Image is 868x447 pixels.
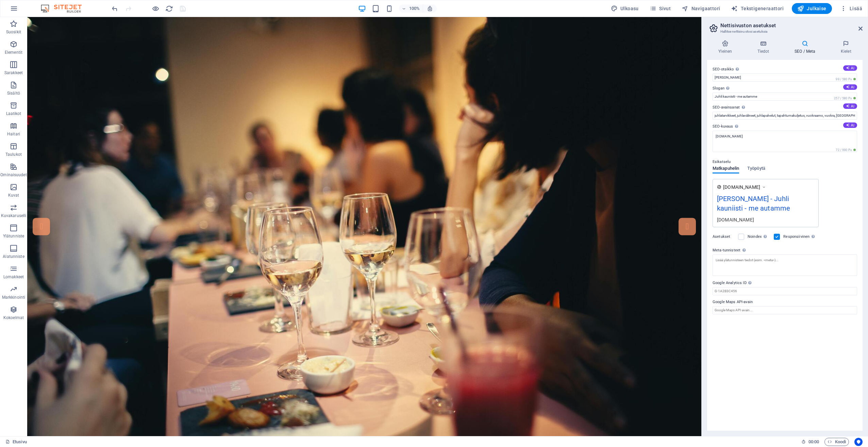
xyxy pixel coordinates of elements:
h4: Yleinen [707,40,746,54]
label: Google Maps API-avain [713,298,857,306]
label: Slogan [713,84,857,93]
p: Kokoelmat [3,315,24,320]
p: Ylätunniste [3,233,24,239]
span: 257 / 580 Px [833,96,857,101]
button: reload [165,4,173,13]
label: SEO-kuvaus [713,122,857,131]
span: Tekstigeneraattori [731,5,784,12]
input: Google Maps API-avain... [713,306,857,314]
p: Elementit [5,50,22,55]
span: 99 / 580 Px [834,77,857,82]
button: Navigaattori [679,3,723,14]
div: Esikatselu [713,166,765,179]
button: Koodi [824,438,849,446]
span: Ulkoasu [611,5,639,12]
p: Sisältö [7,90,20,96]
span: Koodi [828,438,846,446]
div: [DOMAIN_NAME] [717,216,814,223]
p: Alatunniste [3,254,24,259]
p: Markkinointi [2,295,25,300]
button: SEO-avainsanat [843,103,857,109]
label: Asetukset [713,233,735,241]
button: Usercentrics [854,438,863,446]
p: Esikatselu [713,158,731,166]
div: Ulkoasu (Ctrl+Alt+Y) [608,3,641,14]
button: Tekstigeneraattori [728,3,786,14]
button: Slogan [843,84,857,90]
label: Meta-tunnisteet [713,246,857,254]
div: [PERSON_NAME] - Juhli kauniisti - me autamme [717,194,814,216]
button: Ulkoasu [608,3,641,14]
i: Lataa sivu uudelleen [165,5,173,13]
p: Kuvakaruselli [1,213,26,218]
h4: Kielet [830,40,863,54]
p: Ominaisuudet [0,172,27,178]
h4: SEO / Meta [783,40,830,54]
label: SEO-otsikko [713,65,857,73]
input: G-1A2B3C456 [713,287,857,295]
label: SEO-avainsanat [713,103,857,112]
span: 72 / 990 Px [834,148,857,152]
span: Lisää [840,5,862,12]
label: Noindex [748,233,770,241]
p: Taulukot [5,152,22,157]
h2: Nettisivuston asetukset [720,22,863,29]
p: Sarakkeet [4,70,23,76]
button: Lisää [837,3,865,14]
h6: Istunnon aika [801,438,819,446]
i: Koon muuttuessa säädä zoomaustaso automaattisesti sopimaan valittuun laitteeseen. [427,5,433,12]
h3: Hallitse nettisivustosi asetuksia [720,29,849,35]
span: Julkaise [797,5,827,12]
button: 100% [399,4,423,13]
span: Työpöytä [747,164,765,174]
button: Julkaise [792,3,832,14]
label: Google Analytics ID [713,279,857,287]
span: Sivut [650,5,671,12]
a: Napsauta peruuttaaksesi valinnan. Kaksoisnapsauta avataksesi Sivut [5,438,27,446]
span: Matkapuhelin [713,164,739,174]
span: 00 00 [808,438,819,446]
button: undo [111,4,119,13]
p: Laatikot [6,111,21,116]
p: Lomakkeet [3,274,24,280]
p: Haitari [7,131,20,137]
h6: 100% [409,4,420,13]
button: Sivut [647,3,673,14]
span: : [813,439,814,444]
button: SEO-otsikko [843,65,857,71]
p: Suosikit [6,29,21,35]
p: Kuvat [8,193,19,198]
img: Editor Logo [39,4,90,13]
label: Responsiivinen [783,233,816,241]
span: Navigaattori [682,5,720,12]
h4: Tiedot [746,40,783,54]
button: SEO-kuvaus [843,122,857,128]
input: Slogan... [713,93,857,101]
span: [DOMAIN_NAME] [723,184,760,191]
